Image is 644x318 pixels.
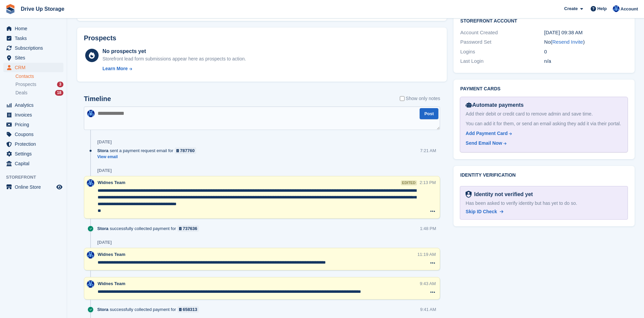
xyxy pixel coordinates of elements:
[57,82,63,87] div: 3
[55,183,63,191] a: Preview store
[544,48,628,56] div: 0
[544,29,628,37] div: [DATE] 09:38 AM
[98,180,125,185] span: Widnes Team
[466,208,503,215] a: Skip ID Check
[15,130,55,139] span: Coupons
[5,4,15,14] img: stora-icon-8386f47178a22dfd0bd8f6a31ec36ba5ce8667c1dd55bd0f319d3a0aa187defe.svg
[3,182,63,192] a: menu
[15,34,55,43] span: Tasks
[3,139,63,149] a: menu
[87,179,94,187] img: Widnes Team
[466,191,471,198] img: Identity Verification Ready
[15,81,63,88] a: Prospects 3
[97,154,200,160] a: View email
[420,225,436,232] div: 1:48 PM
[3,43,63,53] a: menu
[466,209,497,214] span: Skip ID Check
[97,147,108,154] span: Stora
[466,120,622,127] div: You can add it for them, or send an email asking they add it via their portal.
[15,139,55,149] span: Protection
[3,120,63,129] a: menu
[613,5,620,12] img: Widnes Team
[3,149,63,158] a: menu
[175,147,197,154] a: 787760
[102,47,246,55] div: No prospects yet
[97,306,202,313] div: successfully collected payment for
[420,280,436,287] div: 9:43 AM
[420,108,438,119] button: Post
[460,29,544,37] div: Account Created
[3,63,63,72] a: menu
[3,34,63,43] a: menu
[460,173,628,178] h2: Identity verification
[15,159,55,168] span: Capital
[15,53,55,62] span: Sites
[460,86,628,92] h2: Payment cards
[466,110,622,118] div: Add their debit or credit card to remove admin and save time.
[98,281,125,286] span: Widnes Team
[3,130,63,139] a: menu
[98,252,125,257] span: Widnes Team
[84,95,111,103] h2: Timeline
[3,24,63,33] a: menu
[15,110,55,120] span: Invoices
[102,55,246,62] div: Storefront lead form submissions appear here as prospects to action.
[6,174,67,181] span: Storefront
[15,63,55,72] span: CRM
[97,168,112,173] div: [DATE]
[177,306,199,313] a: 658313
[97,306,108,313] span: Stora
[420,179,436,186] div: 2:13 PM
[87,280,94,288] img: Widnes Team
[97,139,112,145] div: [DATE]
[466,130,620,137] a: Add Payment Card
[15,81,36,88] span: Prospects
[564,5,578,12] span: Create
[102,65,246,72] a: Learn More
[15,149,55,158] span: Settings
[97,240,112,245] div: [DATE]
[466,200,622,207] div: Has been asked to verify identity but has yet to do so.
[84,34,116,42] h2: Prospects
[102,65,127,72] div: Learn More
[466,140,502,147] div: Send Email Now
[621,6,638,12] span: Account
[597,5,607,12] span: Help
[544,57,628,65] div: n/a
[544,38,628,46] div: No
[3,159,63,168] a: menu
[15,182,55,192] span: Online Store
[472,190,533,198] div: Identity not verified yet
[460,17,628,24] h2: Storefront Account
[3,53,63,62] a: menu
[401,180,417,185] div: edited
[460,38,544,46] div: Password Set
[15,89,63,96] a: Deals 18
[97,147,200,154] div: sent a payment request email for
[15,100,55,110] span: Analytics
[550,39,585,45] span: ( )
[466,130,507,137] div: Add Payment Card
[87,110,95,117] img: Widnes Team
[18,3,67,14] a: Drive Up Storage
[15,90,28,96] span: Deals
[183,306,197,313] div: 658313
[15,120,55,129] span: Pricing
[15,73,63,80] a: Contacts
[417,251,436,258] div: 11:19 AM
[420,306,436,313] div: 9:41 AM
[400,95,440,102] label: Show only notes
[460,48,544,56] div: Logins
[460,57,544,65] div: Last Login
[180,147,195,154] div: 787760
[3,110,63,120] a: menu
[400,95,405,102] input: Show only notes
[3,100,63,110] a: menu
[15,24,55,33] span: Home
[97,225,202,232] div: successfully collected payment for
[183,225,197,232] div: 737636
[466,101,622,109] div: Automate payments
[97,225,108,232] span: Stora
[15,43,55,53] span: Subscriptions
[55,90,63,96] div: 18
